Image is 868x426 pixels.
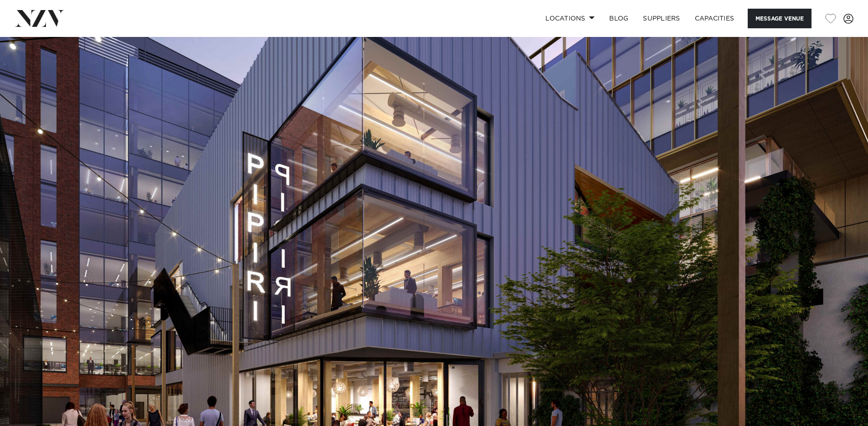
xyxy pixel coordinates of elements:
button: Message Venue [748,9,812,28]
a: Locations [538,9,602,28]
a: SUPPLIERS [636,9,687,28]
a: Capacities [688,9,742,28]
a: BLOG [602,9,636,28]
img: nzv-logo.png [15,10,64,26]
